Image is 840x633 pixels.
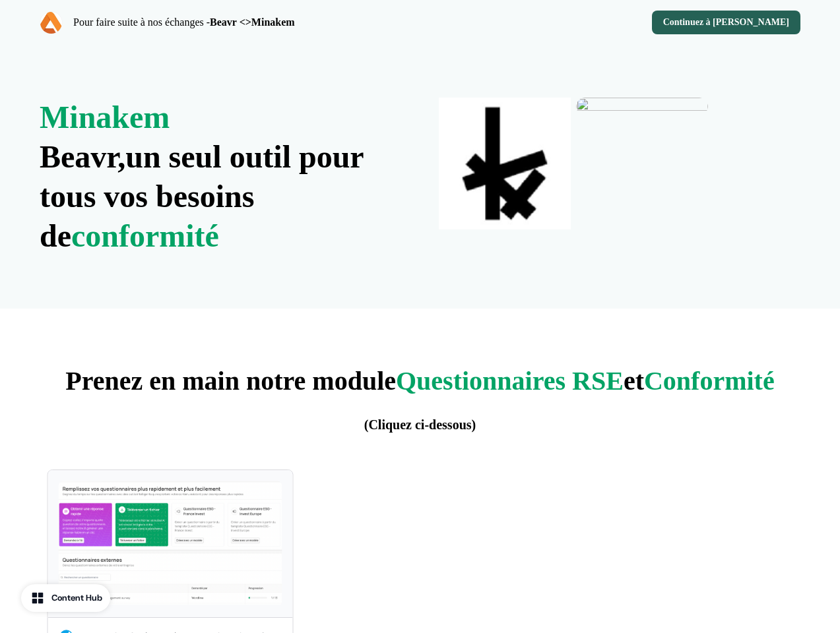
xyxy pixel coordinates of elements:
[40,361,800,440] p: Prenez en main notre module et
[40,98,402,256] p: Beavr,
[210,16,295,28] strong: Beavr <>Minakem
[71,218,219,253] span: conformité
[51,591,102,605] div: Content Hub
[644,366,775,396] span: Conformité
[40,139,364,253] strong: un seul outil pour tous vos besoins de
[396,366,624,396] span: Questionnaires RSE
[652,11,800,34] button: Continuez à [PERSON_NAME]
[364,417,476,432] span: (Cliquez ci-dessous)
[73,15,295,30] p: Pour faire suite à nos échanges -
[40,100,170,135] span: Minakem
[59,481,282,607] img: Automatisez la réponse à vos questionnaires RSE et conformité !
[21,584,110,612] button: Content Hub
